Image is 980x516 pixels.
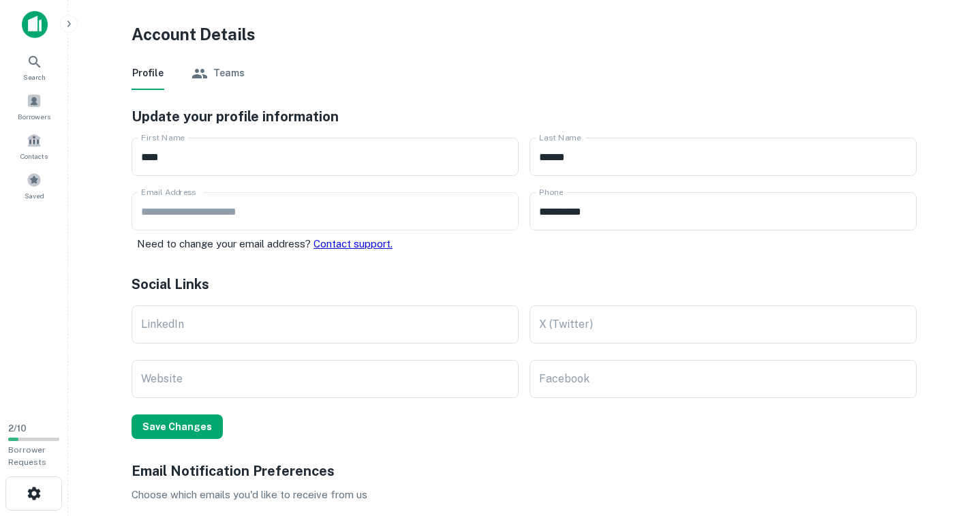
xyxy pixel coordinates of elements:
[132,22,917,46] h4: Account Details
[132,414,223,439] button: Save Changes
[137,236,519,252] p: Need to change your email address?
[4,88,64,125] a: Borrowers
[313,238,393,249] a: Contact support.
[18,111,50,122] span: Borrowers
[4,127,64,164] a: Contacts
[132,106,917,127] h5: Update your profile information
[8,445,46,467] span: Borrower Requests
[4,48,64,85] a: Search
[132,274,917,294] h5: Social Links
[8,423,27,434] span: 2 / 10
[22,11,48,38] img: capitalize-icon.png
[132,461,917,481] h5: Email Notification Preferences
[141,132,185,143] label: First Name
[25,190,44,201] span: Saved
[912,407,980,472] iframe: Chat Widget
[4,167,64,204] a: Saved
[192,57,245,90] button: Teams
[141,186,196,198] label: Email Address
[132,487,917,503] p: Choose which emails you'd like to receive from us
[539,186,563,198] label: Phone
[23,72,46,82] span: Search
[539,132,581,143] label: Last Name
[20,151,48,162] span: Contacts
[132,57,164,90] button: Profile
